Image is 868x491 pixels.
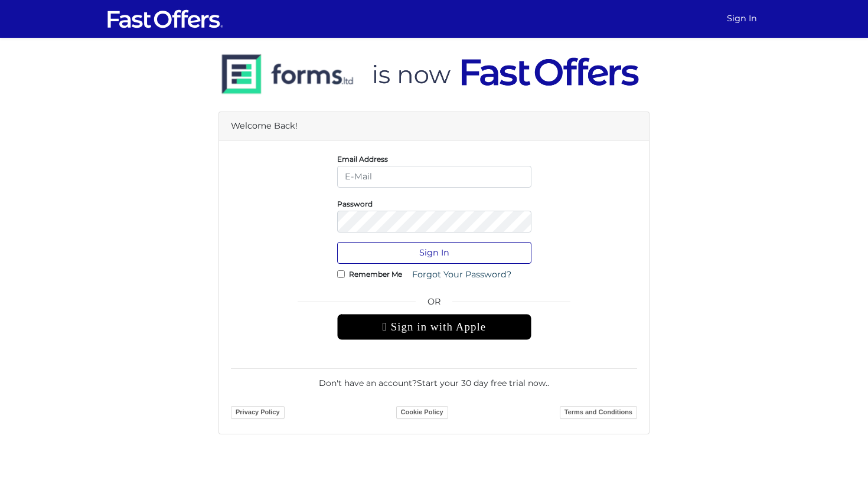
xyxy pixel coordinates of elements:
a: Forgot Your Password? [404,264,519,286]
a: Cookie Policy [396,406,448,419]
a: Start your 30 day free trial now. [417,378,547,388]
div: Sign in with Apple [337,314,531,340]
span: OR [337,295,531,314]
input: E-Mail [337,166,531,188]
label: Password [337,202,373,205]
div: Don't have an account? . [231,368,637,389]
button: Sign In [337,242,531,264]
label: Email Address [337,158,388,161]
div: Welcome Back! [219,112,649,140]
label: Remember Me [349,273,402,276]
a: Sign In [722,7,762,30]
a: Terms and Conditions [560,406,637,419]
a: Privacy Policy [231,406,285,419]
